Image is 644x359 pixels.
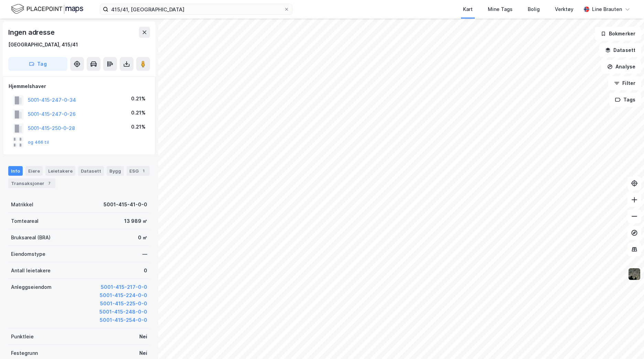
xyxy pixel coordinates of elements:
[11,233,51,242] div: Bruksareal (BRA)
[609,93,641,107] button: Tags
[139,333,147,341] div: Nei
[8,57,67,71] button: Tag
[104,200,147,209] div: 5001-415-41-0-0
[528,5,540,13] div: Bolig
[142,250,147,258] div: —
[131,109,146,117] div: 0.21%
[140,167,147,174] div: 1
[11,349,38,357] div: Festegrunn
[124,217,147,225] div: 13 989 ㎡
[100,291,147,300] button: 5001-415-224-0-0
[11,283,52,291] div: Anleggseiendom
[599,43,641,57] button: Datasett
[8,41,78,49] div: [GEOGRAPHIC_DATA], 415/41
[11,217,39,225] div: Tomteareal
[595,27,641,41] button: Bokmerker
[601,60,641,74] button: Analyse
[592,5,622,13] div: Line Brauten
[8,166,23,176] div: Info
[610,326,644,359] iframe: Chat Widget
[11,3,83,15] img: logo.f888ab2527a4732fd821a326f86c7f29.svg
[45,166,75,176] div: Leietakere
[46,180,53,187] div: 7
[8,178,55,188] div: Transaksjoner
[127,166,150,176] div: ESG
[108,4,284,14] input: Søk på adresse, matrikkel, gårdeiere, leietakere eller personer
[144,266,147,275] div: 0
[25,166,43,176] div: Eiere
[11,200,33,209] div: Matrikkel
[100,300,147,308] button: 5001-415-225-0-0
[139,349,147,357] div: Nei
[101,283,147,291] button: 5001-415-217-0-0
[608,76,641,90] button: Filter
[100,316,147,324] button: 5001-415-254-0-0
[78,166,104,176] div: Datasett
[555,5,573,13] div: Verktøy
[138,233,147,242] div: 0 ㎡
[99,308,147,316] button: 5001-415-248-0-0
[11,333,34,341] div: Punktleie
[9,82,150,90] div: Hjemmelshaver
[107,166,124,176] div: Bygg
[131,123,146,131] div: 0.21%
[11,266,51,275] div: Antall leietakere
[8,27,56,38] div: Ingen adresse
[628,268,641,281] img: 9k=
[610,326,644,359] div: Kontrollprogram for chat
[463,5,473,13] div: Kart
[11,250,45,258] div: Eiendomstype
[488,5,513,13] div: Mine Tags
[131,95,146,103] div: 0.21%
